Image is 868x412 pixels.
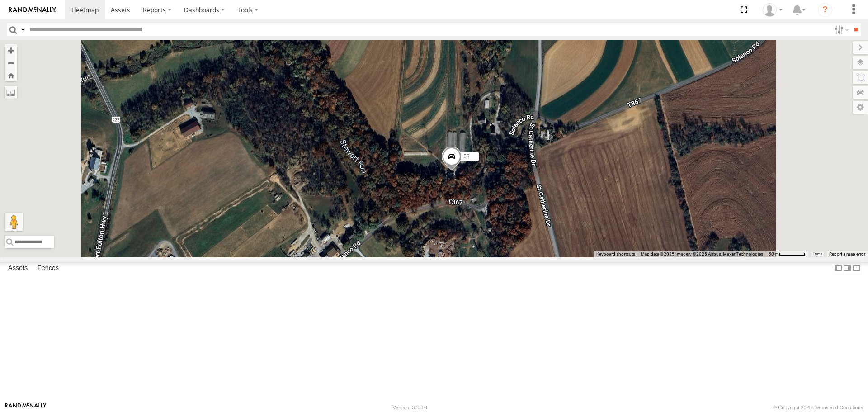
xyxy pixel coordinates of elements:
[4,262,32,275] label: Assets
[818,3,832,17] i: ?
[831,23,850,36] label: Search Filter Options
[853,101,868,114] label: Map Settings
[596,251,635,257] button: Keyboard shortcuts
[834,262,843,275] label: Dock Summary Table to the Left
[773,405,863,410] div: © Copyright 2025 -
[852,262,861,275] label: Hide Summary Table
[463,153,469,160] span: 58
[5,57,17,69] button: Zoom out
[641,251,763,256] span: Map data ©2025 Imagery ©2025 Airbus, Maxar Technologies
[843,262,852,275] label: Dock Summary Table to the Right
[5,86,17,99] label: Measure
[829,251,865,256] a: Report a map error
[766,251,808,257] button: Map Scale: 50 m per 55 pixels
[5,69,17,81] button: Zoom Home
[759,3,786,17] div: Chris Burkhart
[5,403,47,412] a: Visit our Website
[813,252,822,256] a: Terms
[769,251,779,256] span: 50 m
[815,405,863,410] a: Terms and Conditions
[393,405,427,410] div: Version: 305.03
[33,262,63,275] label: Fences
[9,7,56,13] img: rand-logo.svg
[5,44,17,57] button: Zoom in
[19,23,26,36] label: Search Query
[5,213,23,231] button: Drag Pegman onto the map to open Street View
